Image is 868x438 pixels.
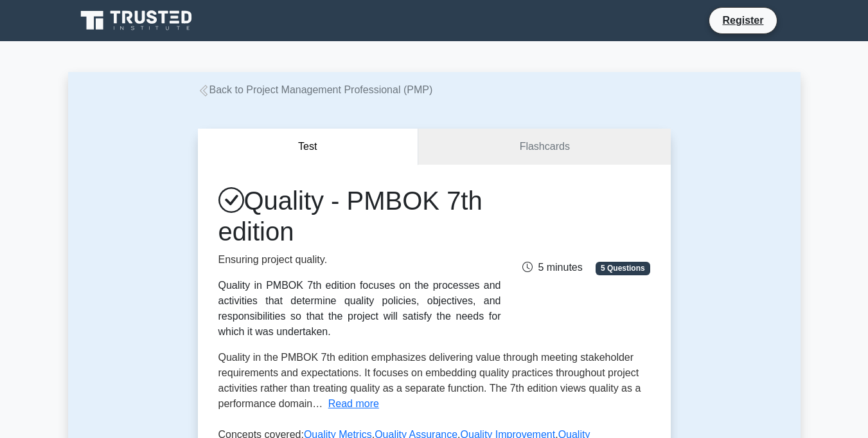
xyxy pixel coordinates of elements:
span: 5 Questions [596,262,650,275]
span: Quality in the PMBOK 7th edition emphasizes delivering value through meeting stakeholder requirem... [218,352,641,409]
div: Quality in PMBOK 7th edition focuses on the processes and activities that determine quality polic... [218,278,501,340]
button: Test [198,129,419,165]
a: Register [714,12,771,28]
p: Ensuring project quality. [218,252,501,268]
button: Read more [328,396,379,412]
h1: Quality - PMBOK 7th edition [218,185,501,247]
span: 5 minutes [522,262,582,273]
a: Back to Project Management Professional (PMP) [198,84,433,95]
a: Flashcards [418,129,670,165]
